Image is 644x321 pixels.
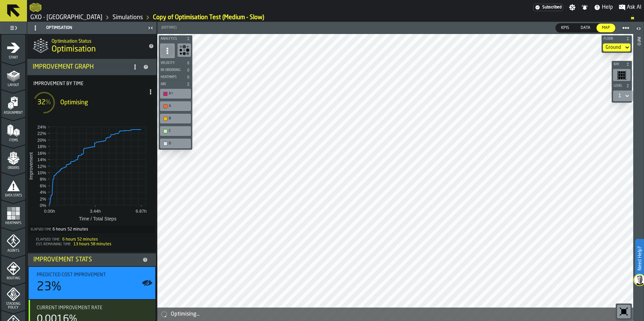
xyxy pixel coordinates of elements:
[558,25,572,31] span: KPIs
[40,177,46,182] text: 8%
[575,23,596,33] label: button-switch-multi-Data
[602,3,613,11] span: Help
[1,35,25,62] li: menu Start
[1,56,25,60] span: Start
[602,37,624,41] span: Floor
[37,157,46,162] text: 14%
[153,14,264,21] a: link-to-/wh/i/a3c616c1-32a4-47e6-8ca0-af4465b04030/simulations/18e72483-397e-489e-81cd-aa25aa67bc2f
[62,238,98,242] span: 6 hours 52 minutes
[159,74,192,80] button: button-
[40,203,46,208] text: 0%
[169,129,189,133] div: C
[533,4,563,11] a: link-to-/wh/i/a3c616c1-32a4-47e6-8ca0-af4465b04030/settings/billing
[53,227,88,232] div: 6 hours 52 minutes
[37,144,46,149] text: 18%
[33,63,130,71] div: Improvement Graph
[40,190,46,195] text: 4%
[37,99,45,106] span: 32
[1,302,25,310] span: Stacking Policy
[159,100,192,112] div: button-toolbar-undefined
[1,166,25,170] span: Orders
[159,306,197,320] a: logo-header
[612,84,624,88] span: Level
[79,216,116,221] text: Time / Total Steps
[161,115,190,122] div: B
[1,117,25,144] li: menu Items
[1,173,25,200] li: menu Data Stats
[618,93,621,99] div: DropdownMenuValue-1
[1,111,25,115] span: Assignment
[612,61,632,68] button: button-
[30,1,41,13] a: logo-header
[159,61,185,65] span: Velocity
[176,42,192,60] div: button-toolbar-undefined
[602,35,632,42] button: button-
[142,267,153,299] label: button-toggle-Show on Map
[29,226,155,233] div: Total time elapsed since optimization started
[597,24,615,32] div: thumb
[159,81,192,87] button: button-
[575,24,596,32] div: thumb
[30,13,641,22] nav: Breadcrumb
[1,194,25,198] span: Data Stats
[136,209,147,214] text: 6.87h
[161,128,190,135] div: C
[1,228,25,255] li: menu Agents
[37,164,46,169] text: 12%
[40,183,46,188] text: 6%
[633,22,644,321] header: Info
[33,81,156,86] span: Improvement by time
[37,272,150,278] div: Title
[636,35,641,319] div: Info
[616,3,644,11] label: button-toggle-Ask AI
[159,60,192,66] button: button-
[28,152,34,180] text: Improvement
[37,170,46,175] text: 10%
[606,45,621,50] div: DropdownMenuValue-default-floor
[555,23,575,33] label: button-switch-multi-KPIs
[1,221,25,225] span: Heatmaps
[37,305,102,311] span: Current Improvement Rate
[159,87,192,100] div: button-toolbar-undefined
[44,209,55,214] text: 0.00h
[29,267,155,299] div: stat-Predicted Cost Improvement
[37,272,106,278] span: Predicted Cost Improvement
[627,3,641,11] span: Ask AI
[52,37,143,44] h2: Sub Title
[634,23,643,35] label: button-toggle-Open
[616,304,632,320] div: button-toolbar-undefined
[1,62,25,89] li: menu Layout
[533,4,563,11] div: Menu Subscription
[30,14,102,21] a: link-to-/wh/i/a3c616c1-32a4-47e6-8ca0-af4465b04030
[159,67,192,73] button: button-
[556,24,575,32] div: thumb
[1,23,25,33] label: button-toggle-Toggle Full Menu
[60,99,140,106] div: Optimising
[596,23,616,33] label: button-switch-multi-Map
[37,305,150,311] div: Title
[591,3,616,11] label: button-toggle-Help
[52,44,96,55] span: Optimisation
[1,83,25,87] span: Layout
[578,25,593,31] span: Data
[146,24,155,32] label: button-toggle-Close me
[159,35,192,42] button: button-
[1,255,25,282] li: menu Routing
[159,112,192,125] div: button-toolbar-undefined
[1,90,25,117] li: menu Assignment
[37,138,46,143] text: 20%
[37,151,46,156] text: 16%
[169,141,189,146] div: D
[603,43,631,51] div: DropdownMenuValue-default-floor
[1,145,25,172] li: menu Orders
[161,140,190,147] div: D
[159,137,192,150] div: button-toolbar-undefined
[579,4,591,11] label: button-toggle-Notifications
[37,280,61,294] div: 23%
[1,283,25,310] li: menu Stacking Policy
[616,92,631,100] div: DropdownMenuValue-1
[169,92,189,96] div: A+
[37,124,46,130] text: 24%
[179,45,190,56] svg: Show Congestion
[636,240,643,277] label: Need Help?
